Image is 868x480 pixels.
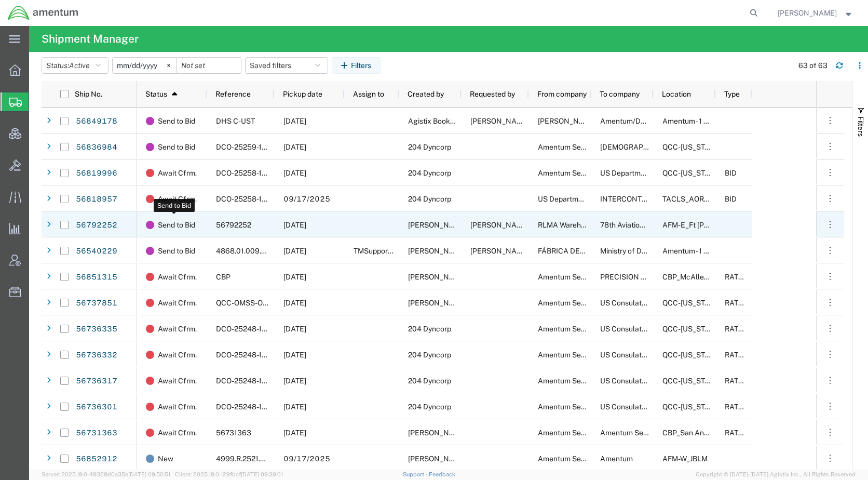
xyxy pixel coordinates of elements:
a: Support [403,471,429,477]
span: QCC-Texas [662,403,720,411]
span: 204 Dyncorp [408,403,451,411]
span: Copyright © [DATE]-[DATE] Agistix Inc., All Rights Reserved [696,470,856,479]
span: Jeremy Smith [470,221,530,229]
span: Amentum - 1 gcp [662,247,716,255]
span: RATED [725,403,748,411]
span: 4868.01.009.C.0007AA.EG.AMTODC [216,247,341,255]
input: Not set [177,58,241,73]
span: 56792252 [216,221,251,229]
span: Await Cfrm. [158,160,197,186]
span: 204 Dyncorp [408,169,451,177]
span: Carlos Fastin [408,221,526,229]
span: Assign to [353,90,384,98]
span: QCC-Texas [662,351,720,359]
a: 56852912 [75,451,118,468]
span: Await Cfrm. [158,290,197,316]
a: 56792252 [75,217,118,234]
span: Await Cfrm. [158,316,197,342]
span: Amentum Services, Inc [538,273,614,281]
span: Amentum Services, Inc [600,429,676,437]
button: [PERSON_NAME] [777,7,854,19]
span: 09/17/2025 [283,195,330,203]
span: Cristina Shepherd [470,117,530,125]
a: 56836984 [75,139,118,156]
a: 56540229 [75,243,118,260]
span: Created by [408,90,444,98]
span: QCC-Texas [662,143,720,151]
span: [DATE] 09:39:01 [241,471,283,477]
span: RATED [725,429,748,437]
span: PRECISION ACCESSORIES & INSTRUMENTS [600,273,752,281]
span: Reference [215,90,251,98]
span: 09/05/2025 [283,429,306,437]
span: CBP_McAllen, TX_MCA [662,273,785,281]
span: Amentum Services, Inc. [538,403,616,411]
span: Amentum/DHS S&T [600,117,666,125]
span: Amentum Services, Inc [538,299,614,307]
span: Ray Cheatteam [408,299,467,307]
span: Amentum Services, Inc. [538,325,616,333]
a: 56851315 [75,269,118,286]
span: [DATE] 09:50:51 [128,471,170,477]
span: US Department of Defense [538,195,628,203]
span: Amentum Services, Inc. [538,377,616,385]
span: Richard Varela [408,455,467,463]
span: Agistix Booking [408,117,460,125]
span: RATED [725,377,748,385]
span: Await Cfrm. [158,394,197,420]
a: Feedback [429,471,455,477]
span: Amenew Masho [470,247,530,255]
span: TMSupport _ [354,247,396,255]
span: US Consulate General [600,325,674,333]
span: TACLS_AOR14-Djibouti. Africa [662,195,866,203]
span: RATED [725,351,748,359]
span: 09/18/2025 [283,273,306,281]
span: RATED [725,273,748,281]
span: DCO-25248-167837 [216,403,284,411]
span: DCO-25248-167839 [216,325,284,333]
span: Await Cfrm. [158,420,197,446]
span: CBP [216,273,230,281]
button: Saved filters [245,57,328,74]
span: RATED [725,325,748,333]
span: Send to Bid [158,134,195,160]
span: DCO-25258-168156 [216,169,283,177]
span: BID [725,195,737,203]
span: To company [600,90,640,98]
span: AFM-W_JBLM [662,455,708,463]
a: 56849178 [75,113,118,130]
span: US Army [600,143,700,151]
span: Amentum Services, Inc. [538,143,616,151]
span: Location [662,90,691,98]
a: 56818957 [75,191,118,208]
span: Send to Bid [158,108,195,134]
span: 09/19/2025 [283,117,306,125]
span: 09/09/2025 [283,299,306,307]
a: 56736301 [75,399,118,416]
a: 56736332 [75,347,118,364]
span: From company [537,90,587,98]
span: QCC-OMSS-OCEAN-0001 [216,299,303,307]
span: Await Cfrm. [158,368,197,394]
span: Client: 2025.19.0-129fbcf [175,471,283,477]
span: US Consulate General [600,403,674,411]
button: Status:Active [42,57,108,74]
span: Send to Bid [158,212,195,238]
span: RLMA Warehouse Operations, AMCOM Logistics Center (ALC) [538,221,742,229]
span: QCC-Texas [662,325,720,333]
span: Amentum Services, Inc. [538,169,616,177]
span: Await Cfrm. [158,186,197,212]
span: 09/19/2025 [283,143,306,151]
span: QCC-Texas [662,299,720,307]
span: BID [725,169,737,177]
span: 78th Aviation Troop Command [600,221,700,229]
span: CBP_San Antonio, TX_WST [662,429,798,437]
span: Rigoberto Magallan [408,273,467,281]
span: AFM-E_Ft Campbell [662,221,756,229]
span: Server: 2025.19.0-49328d0a35e [42,471,170,477]
img: logo [7,5,79,21]
span: 09/05/2025 [283,377,306,385]
a: 56819996 [75,165,118,182]
span: Amentum Services, Inc. [538,351,616,359]
span: 4999.R.2521.AQ.AR.0B.HAWA.00 [216,455,377,463]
